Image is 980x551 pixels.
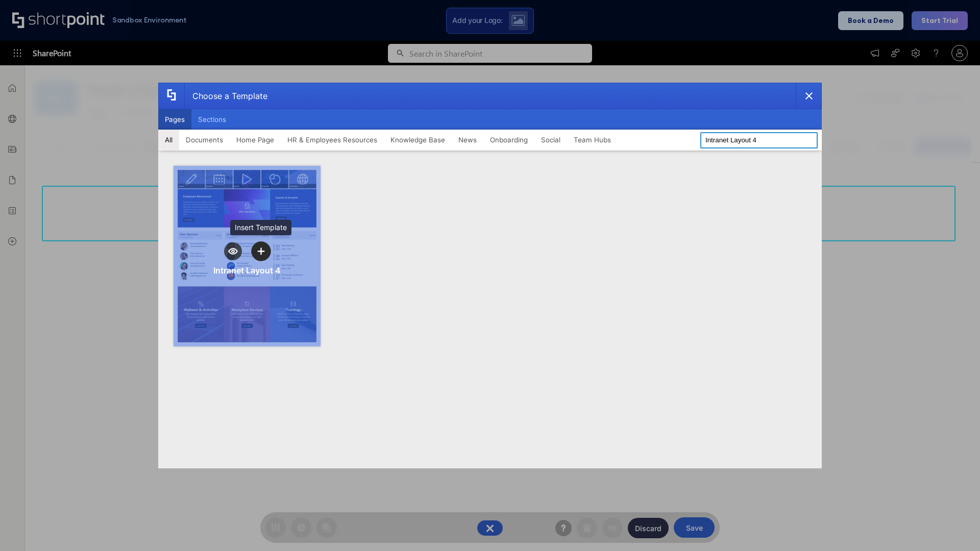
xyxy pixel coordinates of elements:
button: Team Hubs [567,130,618,150]
button: Social [534,130,567,150]
button: All [158,130,179,150]
button: Pages [158,109,191,130]
input: Search [700,132,818,148]
button: Documents [179,130,230,150]
div: template selector [158,83,822,468]
iframe: Chat Widget [929,502,980,551]
button: HR & Employees Resources [281,130,384,150]
button: Home Page [230,130,281,150]
button: Sections [191,109,233,130]
div: Choose a Template [184,83,267,109]
button: News [452,130,483,150]
div: Intranet Layout 4 [213,265,281,275]
button: Knowledge Base [384,130,452,150]
button: Onboarding [483,130,534,150]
